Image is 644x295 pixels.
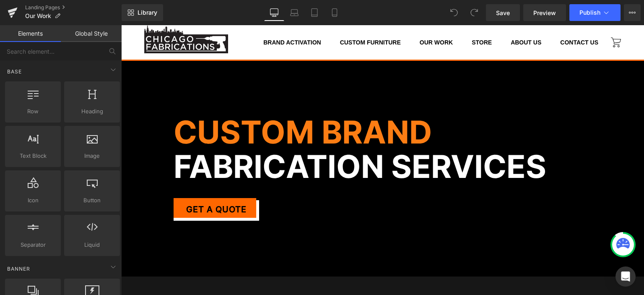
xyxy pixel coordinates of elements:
a: Contact Us [433,9,483,26]
a: Custom Furniture [213,9,286,26]
a: Store [344,9,377,26]
span: Save [496,8,510,17]
span: Icon [8,196,58,205]
span: Preview [533,8,556,17]
span: Liquid [67,240,117,249]
a: About Us [383,9,426,26]
button: Redo [466,4,483,21]
a: Mobile [325,4,345,21]
a: New Library [122,4,163,21]
span: Heading [67,107,117,116]
span: Row [8,107,58,116]
img: Cart [490,12,500,22]
span: Publish [579,9,600,16]
span: Library [138,9,157,16]
span: Our Work [25,13,51,19]
a: Desktop [264,4,284,21]
span: Banner [6,265,31,273]
a: Our Work [292,9,338,26]
a: Preview [523,4,566,21]
a: Landing Pages [25,4,122,11]
span: Separator [8,240,58,249]
a: Get A Quote [52,173,138,196]
button: Undo [446,4,462,21]
span: CUSTOM BRAND [52,88,311,126]
button: Publish [569,4,621,21]
h1: FABRICATION SERVICES [52,90,425,202]
a: Tablet [304,4,325,21]
span: Text Block [8,151,58,160]
span: Button [67,196,117,205]
span: Image [67,151,117,160]
div: Open Intercom Messenger [615,266,636,287]
a: Laptop [284,4,304,21]
a: Global Style [61,25,122,42]
a: Brand Activation [136,9,206,26]
span: Base [6,68,23,76]
button: More [624,4,641,21]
